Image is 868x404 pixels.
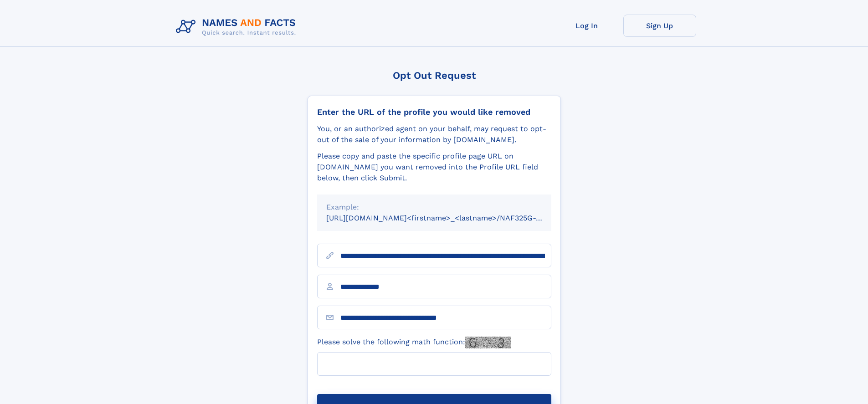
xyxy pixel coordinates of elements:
a: Log In [550,15,623,37]
small: [URL][DOMAIN_NAME]<firstname>_<lastname>/NAF325G-xxxxxxxx [326,214,569,222]
div: Example: [326,202,542,213]
div: You, or an authorized agent on your behalf, may request to opt-out of the sale of your informatio... [317,123,551,145]
div: Enter the URL of the profile you would like removed [317,107,551,117]
label: Please solve the following math function: [317,337,511,348]
div: Opt Out Request [308,70,561,81]
div: Please copy and paste the specific profile page URL on [DOMAIN_NAME] you want removed into the Pr... [317,151,551,184]
a: Sign Up [623,15,696,37]
img: Logo Names and Facts [172,15,303,39]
